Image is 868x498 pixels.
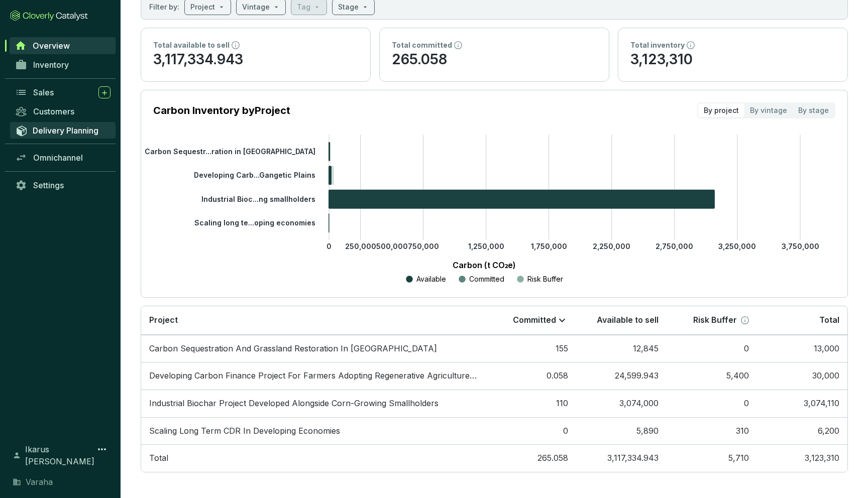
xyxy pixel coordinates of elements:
[25,443,96,467] span: Ikarus [PERSON_NAME]
[486,417,576,445] td: 0
[33,126,98,136] span: Delivery Planning
[33,41,70,51] span: Overview
[416,274,446,284] p: Available
[392,40,452,50] p: Total committed
[486,444,576,472] td: 265.058
[327,242,332,251] tspan: 0
[33,106,74,116] span: Customers
[793,103,834,117] div: By stage
[593,242,630,251] tspan: 2,250,000
[33,153,83,163] span: Omnichannel
[698,103,744,117] div: By project
[10,37,116,54] a: Overview
[392,50,597,69] p: 265.058
[153,40,230,50] p: Total available to sell
[145,147,315,156] tspan: Carbon Sequestr...ration in [GEOGRAPHIC_DATA]
[576,417,667,445] td: 5,890
[667,362,757,390] td: 5,400
[10,56,116,73] a: Inventory
[141,444,486,472] td: Total
[486,362,576,390] td: 0.058
[26,476,53,488] span: Varaha
[576,362,667,390] td: 24,599.943
[486,390,576,417] td: 110
[141,417,486,445] td: Scaling Long Term CDR In Developing Economies
[153,103,290,117] p: Carbon Inventory by Project
[757,417,847,445] td: 6,200
[141,390,486,417] td: Industrial Biochar Project Developed Alongside Corn-Growing Smallholders
[33,87,54,97] span: Sales
[576,306,667,335] th: Available to sell
[744,103,793,117] div: By vintage
[697,102,835,118] div: segmented control
[693,315,737,326] p: Risk Buffer
[667,390,757,417] td: 0
[10,177,116,194] a: Settings
[630,40,685,50] p: Total inventory
[656,242,693,251] tspan: 2,750,000
[141,362,486,390] td: Developing Carbon Finance Project For Farmers Adopting Regenerative Agriculture Practices In The ...
[10,103,116,120] a: Customers
[782,242,819,251] tspan: 3,750,000
[33,60,69,70] span: Inventory
[718,242,756,251] tspan: 3,250,000
[757,306,847,335] th: Total
[468,242,504,251] tspan: 1,250,000
[513,315,556,326] p: Committed
[757,362,847,390] td: 30,000
[201,195,315,203] tspan: Industrial Bioc...ng smallholders
[527,274,563,284] p: Risk Buffer
[757,335,847,362] td: 13,000
[10,122,116,139] a: Delivery Planning
[149,2,179,12] p: Filter by:
[194,171,315,179] tspan: Developing Carb...Gangetic Plains
[10,149,116,166] a: Omnichannel
[469,274,504,284] p: Committed
[33,180,64,190] span: Settings
[667,417,757,445] td: 310
[486,335,576,362] td: 155
[297,2,310,12] p: Tag
[531,242,567,251] tspan: 1,750,000
[168,259,800,271] p: Carbon (t CO₂e)
[194,218,315,227] tspan: Scaling long te...oping economies
[153,50,358,69] p: 3,117,334.943
[630,50,835,69] p: 3,123,310
[667,335,757,362] td: 0
[141,306,486,335] th: Project
[757,444,847,472] td: 3,123,310
[576,444,667,472] td: 3,117,334.943
[10,84,116,101] a: Sales
[576,335,667,362] td: 12,845
[376,242,408,251] tspan: 500,000
[345,242,376,251] tspan: 250,000
[667,444,757,472] td: 5,710
[757,390,847,417] td: 3,074,110
[576,390,667,417] td: 3,074,000
[141,335,486,362] td: Carbon Sequestration And Grassland Restoration In India
[408,242,439,251] tspan: 750,000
